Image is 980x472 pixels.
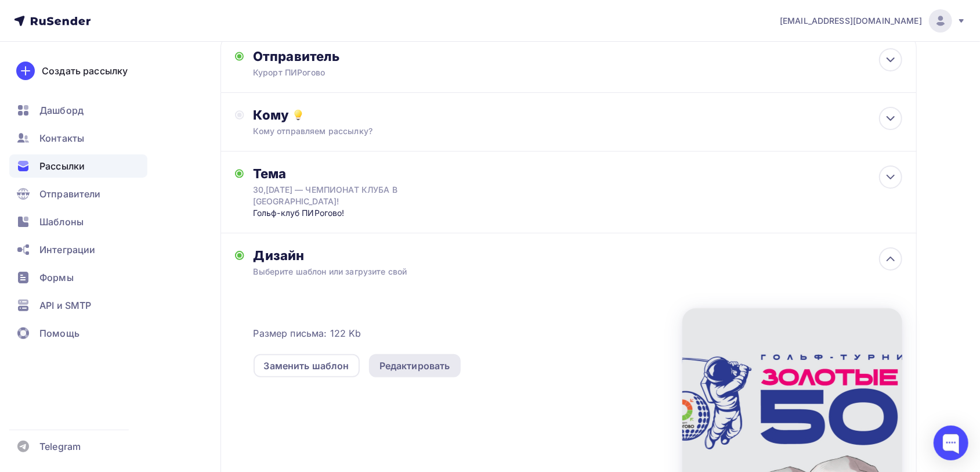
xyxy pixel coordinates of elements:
span: Дашборд [39,103,84,117]
span: Интеграции [39,243,95,257]
span: API и SMTP [39,298,91,312]
a: Контакты [9,127,147,150]
div: Отправитель [253,48,504,64]
span: Отправители [39,187,101,201]
a: Дашборд [9,99,147,122]
div: Редактировать [379,359,450,373]
div: Гольф-клуб ПИРогово! [253,207,482,219]
a: Формы [9,266,147,289]
span: Размер письма: 122 Kb [254,326,361,340]
a: [EMAIL_ADDRESS][DOMAIN_NAME] [780,9,966,33]
span: Помощь [39,326,79,340]
span: [EMAIL_ADDRESS][DOMAIN_NAME] [780,15,922,27]
div: Заменить шаблон [264,359,349,373]
div: 30,[DATE] — ЧЕМПИОНАТ КЛУБА В [GEOGRAPHIC_DATA]! [253,184,460,207]
div: Дизайн [254,247,902,264]
div: Курорт ПИРогово [253,67,479,78]
div: Создать рассылку [42,64,128,78]
a: Рассылки [9,154,147,178]
span: Контакты [39,131,84,145]
div: Выберите шаблон или загрузите свой [254,266,838,278]
div: Кому отправляем рассылку? [254,125,838,137]
span: Telegram [39,439,81,453]
span: Рассылки [39,159,85,173]
span: Формы [39,271,74,284]
span: Шаблоны [39,215,84,229]
div: Кому [254,107,902,123]
a: Шаблоны [9,210,147,233]
a: Отправители [9,182,147,206]
div: Тема [253,165,482,182]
